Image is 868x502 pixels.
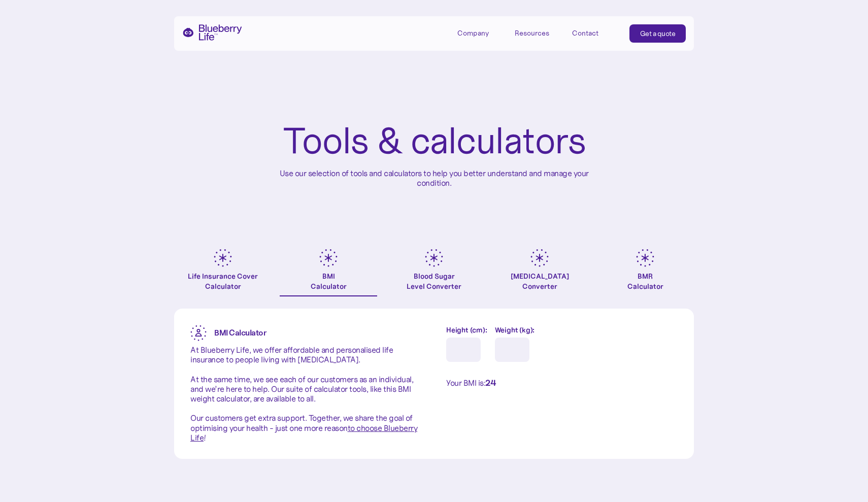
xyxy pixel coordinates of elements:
a: to choose Blueberry Life [190,423,417,443]
div: Get a quote [640,28,676,39]
a: Blood SugarLevel Converter [385,249,483,296]
a: Contact [572,24,618,41]
div: [MEDICAL_DATA] Converter [511,271,569,291]
label: Height (cm): [446,325,487,335]
a: Get a quote [629,24,686,43]
a: [MEDICAL_DATA]Converter [491,249,588,296]
div: Blood Sugar Level Converter [407,271,461,291]
div: BMI Calculator [311,271,347,291]
a: Life Insurance Cover Calculator [174,249,272,296]
p: Use our selection of tools and calculators to help you better understand and manage your condition. [272,169,596,188]
div: BMR Calculator [627,271,663,291]
div: Contact [572,29,598,38]
div: Resources [515,29,549,38]
a: home [182,24,242,41]
p: At Blueberry Life, we offer affordable and personalised life insurance to people living with [MED... [190,345,422,443]
strong: BMI Calculator [214,327,266,338]
div: Resources [515,24,560,41]
div: Company [457,24,503,41]
div: Company [457,29,489,38]
label: Weight (kg): [495,325,535,335]
a: BMRCalculator [596,249,694,296]
a: BMICalculator [280,249,377,296]
span: 24 [485,378,495,388]
h1: Tools & calculators [283,122,586,160]
div: Your BMI is: [446,378,678,388]
div: Life Insurance Cover Calculator [174,271,272,291]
